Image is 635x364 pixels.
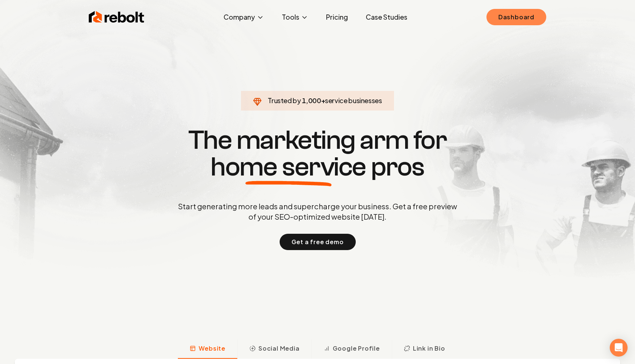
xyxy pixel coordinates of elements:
[320,10,354,24] a: Pricing
[360,10,413,24] a: Case Studies
[610,339,628,357] div: Open Intercom Messenger
[176,201,459,222] p: Start generating more leads and supercharge your business. Get a free preview of your SEO-optimiz...
[413,344,445,353] span: Link in Bio
[325,96,382,105] span: service businesses
[280,234,356,250] button: Get a free demo
[321,96,325,105] span: +
[268,96,301,105] span: Trusted by
[302,95,321,106] span: 1,000
[89,10,144,24] img: Rebolt Logo
[486,9,546,25] a: Dashboard
[199,344,225,353] span: Website
[312,340,392,359] button: Google Profile
[139,127,496,180] h1: The marketing arm for pros
[237,340,312,359] button: Social Media
[178,340,237,359] button: Website
[211,154,366,180] span: home service
[333,344,380,353] span: Google Profile
[392,340,457,359] button: Link in Bio
[276,10,314,24] button: Tools
[218,10,270,24] button: Company
[258,344,300,353] span: Social Media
